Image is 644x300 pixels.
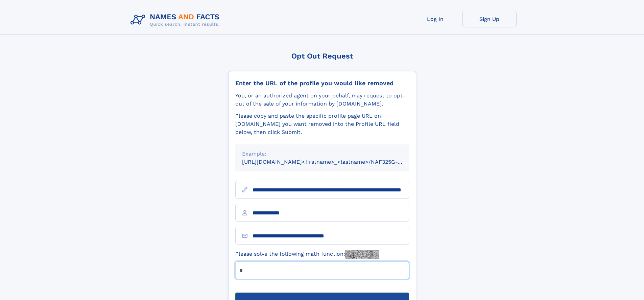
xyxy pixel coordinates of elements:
[235,250,379,259] label: Please solve the following math function:
[128,11,225,29] img: Logo Names and Facts
[235,79,409,87] div: Enter the URL of the profile you would like removed
[242,150,402,158] div: Example:
[235,112,409,136] div: Please copy and paste the specific profile page URL on [DOMAIN_NAME] you want removed into the Pr...
[408,11,462,27] a: Log In
[462,11,517,27] a: Sign Up
[235,92,409,108] div: You, or an authorized agent on your behalf, may request to opt-out of the sale of your informatio...
[242,159,422,165] small: [URL][DOMAIN_NAME]<firstname>_<lastname>/NAF325G-xxxxxxxx
[228,52,416,60] div: Opt Out Request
